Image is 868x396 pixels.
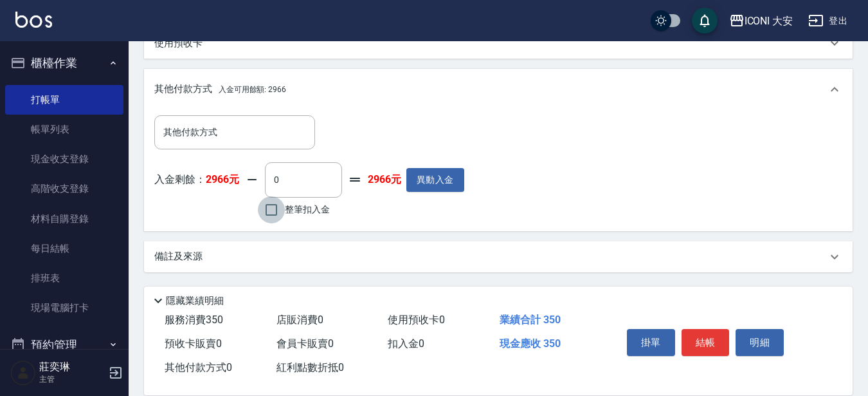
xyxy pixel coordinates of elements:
span: 業績合計 350 [500,314,561,326]
span: 現金應收 350 [500,337,561,350]
img: Logo [15,12,52,28]
span: 預收卡販賣 0 [165,337,222,350]
a: 帳單列表 [5,115,123,144]
a: 現場電腦打卡 [5,293,123,323]
a: 材料自購登錄 [5,204,123,234]
button: 異動入金 [406,168,464,192]
button: save [692,8,718,33]
strong: 2966元 [206,173,239,185]
a: 打帳單 [5,85,123,115]
button: 掛單 [627,329,675,356]
button: 結帳 [682,329,730,356]
button: 櫃檯作業 [5,46,123,80]
img: Person [10,360,36,386]
button: ICONI 大安 [724,8,799,34]
div: ICONI 大安 [745,13,793,29]
a: 現金收支登錄 [5,144,123,174]
div: 其他付款方式入金可用餘額: 2966 [144,69,853,110]
p: 使用預收卡 [154,37,203,50]
button: 登出 [803,9,853,33]
a: 每日結帳 [5,234,123,263]
p: 入金剩餘： [154,173,239,187]
span: 入金可用餘額: 2966 [219,85,286,94]
span: 服務消費 350 [165,314,223,326]
div: 備註及來源 [144,241,853,272]
a: 高階收支登錄 [5,174,123,203]
p: 備註及來源 [154,250,203,263]
span: 整筆扣入金 [285,203,330,216]
span: 使用預收卡 0 [388,314,445,326]
span: 店販消費 0 [276,314,323,326]
p: 主管 [39,373,105,385]
span: 其他付款方式 0 [165,361,232,373]
button: 預約管理 [5,328,123,362]
a: 排班表 [5,263,123,293]
p: 其他付款方式 [154,82,286,97]
button: 明細 [736,329,784,356]
strong: 2966元 [368,173,401,187]
div: 使用預收卡 [144,28,853,59]
span: 扣入金 0 [388,337,424,350]
h5: 莊奕琳 [39,361,105,373]
span: 紅利點數折抵 0 [276,361,344,373]
p: 隱藏業績明細 [166,294,224,308]
span: 會員卡販賣 0 [276,337,334,350]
